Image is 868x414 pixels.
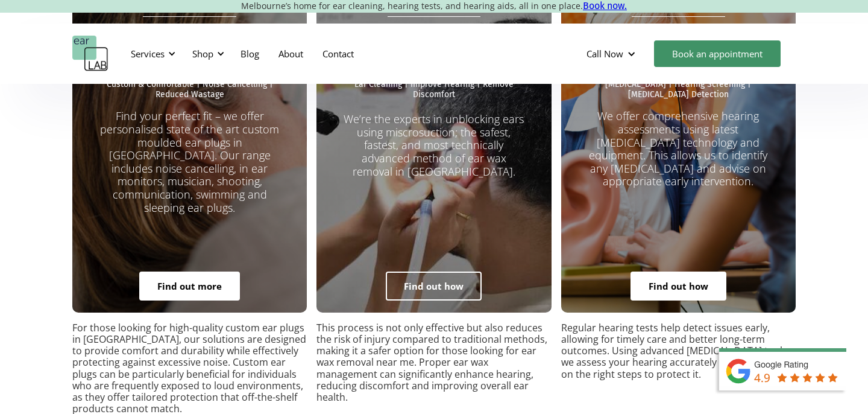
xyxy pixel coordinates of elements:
[110,22,270,57] em: Protecting your hearing through custom earplugs:
[577,36,648,72] div: Call Now
[587,48,623,60] div: Call Now
[585,80,772,110] p: [MEDICAL_DATA] | Hearing Screening | [MEDICAL_DATA] Detection ‍
[131,48,165,60] div: Services
[345,22,523,57] em: Unblocking your ears to gain your hearing back:
[139,272,240,301] a: Find out more
[597,22,759,57] em: Assessing the level of your hearing:
[192,48,213,60] div: Shop
[185,36,228,72] div: Shop
[631,272,726,301] a: Find out how
[313,36,363,71] a: Contact
[269,36,313,71] a: About
[72,36,108,72] a: home
[386,272,482,301] a: Find out how
[585,110,772,188] p: We offer comprehensive hearing assessments using latest [MEDICAL_DATA] technology and equipment. ...
[341,80,527,100] p: Ear Cleaning | Improve Hearing | Remove Discomfort
[96,110,283,214] p: Find your perfect fit – we offer personalised state of the art custom moulded ear plugs in [GEOGR...
[654,40,781,67] a: Book an appointment
[96,80,283,110] p: Custom & Comfortable | Noise Cancelling | Reduced Wastage ‍
[124,36,179,72] div: Services
[341,100,527,179] p: We’re the experts in unblocking ears using miscrosuction; the safest, fastest, and most technical...
[231,36,269,71] a: Blog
